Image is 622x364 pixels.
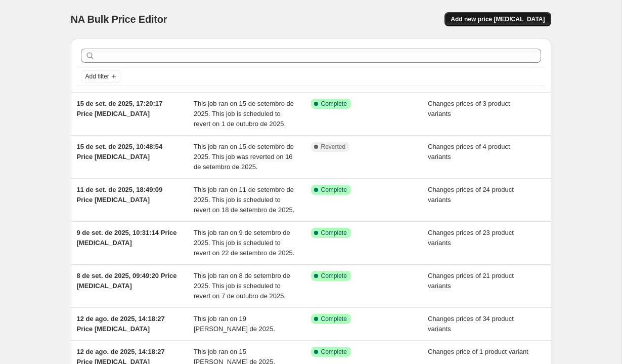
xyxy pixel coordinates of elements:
span: This job ran on 19 [PERSON_NAME] de 2025. [194,315,275,333]
span: Add new price [MEDICAL_DATA] [451,15,545,23]
span: Complete [321,348,347,356]
span: Complete [321,315,347,323]
span: Changes price of 1 product variant [428,348,528,355]
span: 11 de set. de 2025, 18:49:09 Price [MEDICAL_DATA] [77,186,163,204]
span: This job ran on 11 de setembro de 2025. This job is scheduled to revert on 18 de setembro de 2025. [194,186,294,214]
span: 8 de set. de 2025, 09:49:20 Price [MEDICAL_DATA] [77,272,177,290]
span: 9 de set. de 2025, 10:31:14 Price [MEDICAL_DATA] [77,229,177,247]
span: Changes prices of 21 product variants [428,272,514,290]
span: Complete [321,272,347,280]
span: Add filter [85,72,109,80]
span: 12 de ago. de 2025, 14:18:27 Price [MEDICAL_DATA] [77,315,165,333]
span: NA Bulk Price Editor [71,14,167,25]
span: 15 de set. de 2025, 17:20:17 Price [MEDICAL_DATA] [77,100,163,117]
span: Complete [321,100,347,108]
span: Reverted [321,143,346,151]
span: Changes prices of 23 product variants [428,229,514,247]
span: This job ran on 15 de setembro de 2025. This job is scheduled to revert on 1 de outubro de 2025. [194,100,294,128]
span: This job ran on 9 de setembro de 2025. This job is scheduled to revert on 22 de setembro de 2025. [194,229,294,257]
span: Complete [321,186,347,194]
span: Changes prices of 3 product variants [428,100,510,117]
span: Changes prices of 24 product variants [428,186,514,204]
button: Add filter [81,70,121,83]
span: Changes prices of 34 product variants [428,315,514,333]
button: Add new price [MEDICAL_DATA] [445,12,551,26]
span: Changes prices of 4 product variants [428,143,510,160]
span: 15 de set. de 2025, 10:48:54 Price [MEDICAL_DATA] [77,143,163,160]
span: This job ran on 15 de setembro de 2025. This job was reverted on 16 de setembro de 2025. [194,143,294,171]
span: Complete [321,229,347,237]
span: This job ran on 8 de setembro de 2025. This job is scheduled to revert on 7 de outubro de 2025. [194,272,290,300]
